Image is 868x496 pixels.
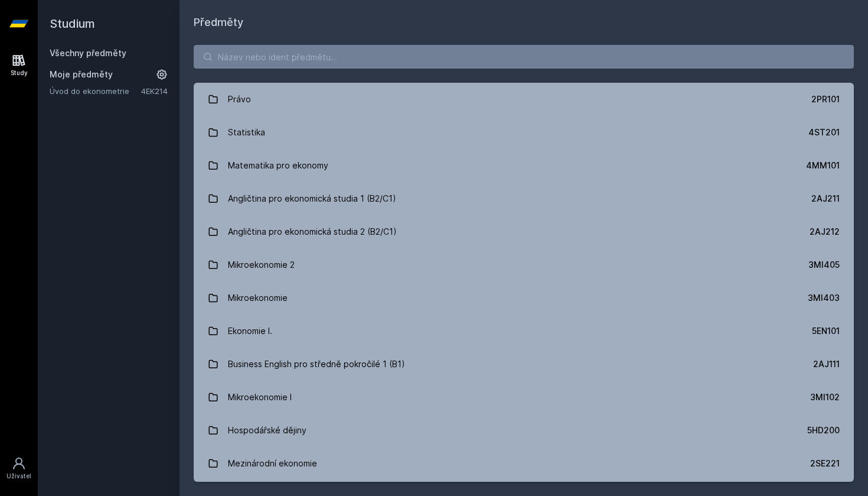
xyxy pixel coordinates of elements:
div: Mikroekonomie 2 [228,253,295,277]
a: Úvod do ekonometrie [50,85,141,97]
div: Study [11,69,28,77]
div: 2AJ111 [813,358,840,370]
div: Matematika pro ekonomy [228,154,328,177]
div: Business English pro středně pokročilé 1 (B1) [228,352,405,376]
div: 5EN101 [812,325,840,337]
div: 3MI405 [808,259,840,271]
a: Mikroekonomie 2 3MI405 [194,248,854,281]
div: 2AJ212 [810,226,840,238]
a: Hospodářské dějiny 5HD200 [194,414,854,447]
a: Všechny předměty [50,48,126,58]
a: Mikroekonomie I 3MI102 [194,381,854,414]
a: Study [2,47,35,83]
div: Mezinárodní ekonomie [228,452,317,475]
a: Matematika pro ekonomy 4MM101 [194,149,854,182]
div: 3MI102 [810,391,840,403]
div: 4ST201 [808,127,840,138]
div: Mikroekonomie [228,286,288,310]
div: Mikroekonomie I [228,385,292,409]
div: 2AJ211 [811,193,840,205]
a: Statistika 4ST201 [194,116,854,149]
div: 4MM101 [806,160,840,171]
a: Business English pro středně pokročilé 1 (B1) 2AJ111 [194,348,854,381]
a: Ekonomie I. 5EN101 [194,315,854,348]
div: 2SE221 [810,458,840,469]
div: Hospodářské dějiny [228,419,306,442]
a: 4EK214 [141,86,168,96]
a: Angličtina pro ekonomická studia 2 (B2/C1) 2AJ212 [194,215,854,248]
span: Moje předměty [50,69,113,80]
div: Angličtina pro ekonomická studia 1 (B2/C1) [228,187,396,210]
div: Ekonomie I. [228,319,272,343]
div: Uživatel [6,472,31,481]
a: Uživatel [2,450,35,487]
div: 5HD200 [807,424,840,436]
a: Mezinárodní ekonomie 2SE221 [194,447,854,480]
input: Název nebo ident předmětu… [194,45,854,69]
div: Právo [228,87,251,111]
a: Angličtina pro ekonomická studia 1 (B2/C1) 2AJ211 [194,182,854,215]
h1: Předměty [194,14,854,31]
div: Angličtina pro ekonomická studia 2 (B2/C1) [228,220,397,244]
a: Právo 2PR101 [194,83,854,116]
div: Statistika [228,121,265,144]
a: Mikroekonomie 3MI403 [194,281,854,315]
div: 2PR101 [811,93,840,105]
div: 3MI403 [808,292,840,304]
